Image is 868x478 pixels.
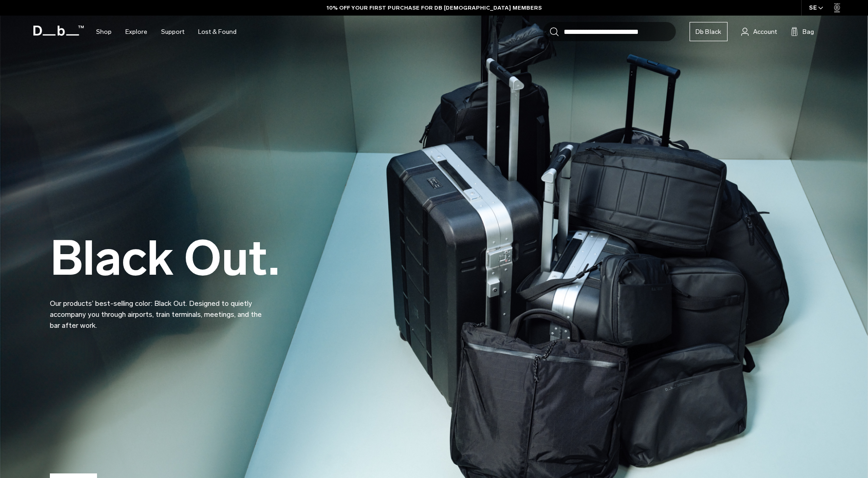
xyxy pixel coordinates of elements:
[741,26,777,37] a: Account
[690,22,728,41] a: Db Black
[791,26,814,37] button: Bag
[198,16,237,48] a: Lost & Found
[89,16,243,48] nav: Main Navigation
[50,234,280,282] h2: Black Out.
[753,27,777,37] span: Account
[125,16,147,48] a: Explore
[327,4,542,12] a: 10% OFF YOUR FIRST PURCHASE FOR DB [DEMOGRAPHIC_DATA] MEMBERS
[96,16,112,48] a: Shop
[803,27,814,37] span: Bag
[161,16,184,48] a: Support
[50,287,270,331] p: Our products’ best-selling color: Black Out. Designed to quietly accompany you through airports, ...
